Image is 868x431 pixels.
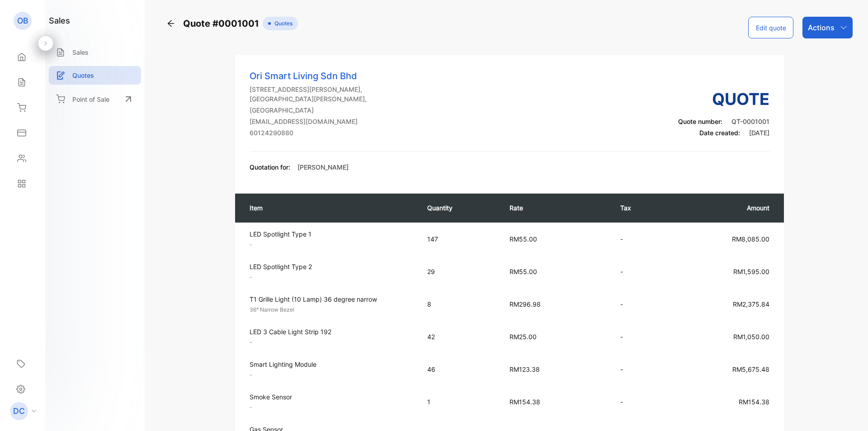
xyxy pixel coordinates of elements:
p: 1 [427,397,491,407]
p: Quantity [427,203,491,213]
span: RM55.00 [509,235,537,243]
span: RM1,595.00 [733,268,769,275]
p: Quotation for: [250,162,290,172]
p: - [620,267,657,276]
p: Rate [509,203,602,213]
p: DC [13,405,25,417]
span: RM154.38 [739,398,769,406]
p: [GEOGRAPHIC_DATA] [250,105,423,115]
span: RM296.98 [509,300,541,308]
p: 29 [427,267,491,276]
span: RM154.38 [509,398,540,406]
p: - [250,403,418,412]
p: Amount [675,203,769,213]
span: RM2,375.84 [733,300,769,308]
p: Ori Smart Living Sdn Bhd [250,69,423,83]
span: RM1,050.00 [733,333,769,341]
p: - [250,371,418,379]
p: 36° Narrow Bezel [250,306,418,314]
p: OB [17,15,28,27]
p: [PERSON_NAME] [297,162,349,172]
iframe: LiveChat chat widget [830,393,868,431]
h3: Quote [678,87,769,111]
span: RM123.38 [509,365,540,373]
p: 60124290880 [250,128,423,137]
span: QT-0001001 [731,118,769,125]
p: LED Spotlight Type 1 [250,229,418,239]
p: - [250,338,418,346]
p: - [250,241,418,249]
p: Quote number: [678,117,769,126]
p: - [620,332,657,341]
p: T1 Grille Light (10 Lamp) 36 degree narrow [250,294,418,304]
p: Point of Sale [72,95,109,104]
span: Quote #0001001 [183,17,263,30]
p: - [250,273,418,281]
p: - [620,365,657,374]
p: - [620,299,657,309]
p: LED 3 Cable Light Strip 192 [250,327,418,336]
p: LED Spotlight Type 2 [250,262,418,271]
a: Point of Sale [49,89,141,109]
span: Quotes [271,19,292,28]
span: RM8,085.00 [732,235,769,243]
span: [DATE] [749,129,769,137]
p: - [620,397,657,407]
p: Smoke Sensor [250,392,418,402]
p: 147 [427,234,491,244]
span: RM25.00 [509,333,537,341]
p: 42 [427,332,491,341]
span: RM5,675.48 [732,365,769,373]
p: [EMAIL_ADDRESS][DOMAIN_NAME] [250,117,423,126]
p: Sales [72,47,89,57]
p: Smart Lighting Module [250,360,418,369]
p: [STREET_ADDRESS][PERSON_NAME], [GEOGRAPHIC_DATA][PERSON_NAME], [250,85,423,104]
p: Item [250,203,409,213]
p: Date created: [678,128,769,137]
a: Quotes [49,66,141,85]
a: Sales [49,43,141,62]
p: Tax [620,203,657,213]
p: Actions [808,22,835,33]
button: Actions [802,17,853,38]
p: - [620,234,657,244]
h1: sales [49,14,70,27]
span: RM55.00 [509,268,537,275]
p: 8 [427,299,491,309]
button: Edit quote [748,17,793,38]
p: 46 [427,365,491,374]
p: Quotes [72,71,94,80]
